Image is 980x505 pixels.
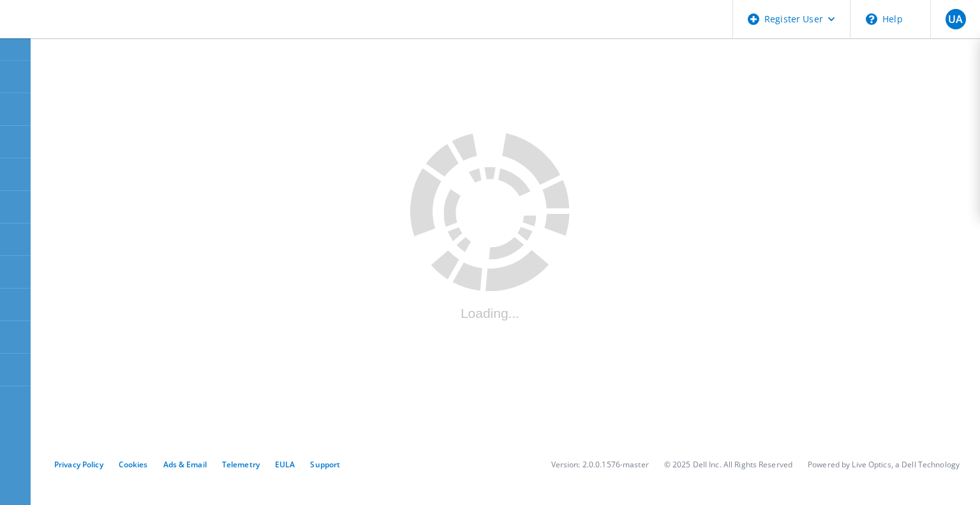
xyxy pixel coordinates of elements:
a: Telemetry [222,459,260,470]
a: Ads & Email [163,459,207,470]
li: Version: 2.0.0.1576-master [551,459,649,470]
div: Loading... [410,306,570,321]
a: EULA [275,459,295,470]
li: Powered by Live Optics, a Dell Technology [808,459,960,470]
li: © 2025 Dell Inc. All Rights Reserved [664,459,792,470]
a: Cookies [119,459,148,470]
a: Privacy Policy [54,459,103,470]
a: Live Optics Dashboard [13,25,150,36]
a: Support [310,459,340,470]
span: UA [948,14,963,24]
svg: \n [866,13,877,25]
